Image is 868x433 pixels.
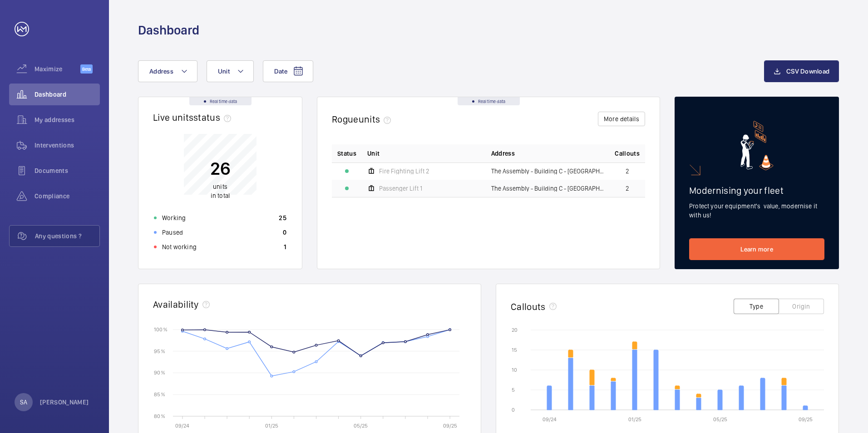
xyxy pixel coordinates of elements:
text: 95 % [154,348,165,354]
span: units [359,113,395,125]
span: Unit [367,149,380,158]
text: 09/24 [542,416,557,423]
span: The Assembly - Building C - [GEOGRAPHIC_DATA] [491,185,604,192]
text: 09/24 [175,423,189,429]
p: SA [20,398,27,407]
span: status [193,112,235,123]
button: CSV Download [764,60,839,82]
text: 100 % [154,326,168,332]
h2: Modernising your fleet [689,185,824,196]
text: 80 % [154,413,165,419]
span: Unit [218,68,230,75]
p: Working [162,213,186,222]
text: 85 % [154,391,165,398]
span: Fire Fighting Lift 2 [379,168,429,174]
span: The Assembly - Building C - [GEOGRAPHIC_DATA] [491,168,604,174]
p: 0 [283,228,286,237]
button: Unit [207,60,254,82]
span: Date [274,68,287,75]
h2: Callouts [511,301,546,312]
text: 10 [512,367,517,373]
h2: Rogue [332,113,395,125]
text: 5 [512,387,515,393]
p: Status [337,149,356,158]
text: 90 % [154,369,165,376]
button: More details [598,112,645,126]
text: 05/25 [713,416,727,423]
a: Learn more [689,238,824,260]
span: Callouts [615,149,640,158]
button: Type [734,299,779,314]
span: Address [491,149,515,158]
text: 01/25 [265,423,278,429]
button: Address [138,60,197,82]
span: Compliance [35,192,100,201]
text: 0 [512,407,515,413]
text: 20 [512,327,518,333]
p: in total [210,182,231,200]
p: Protect your equipment's value, modernise it with us! [689,202,824,220]
span: Documents [35,166,100,175]
button: Date [263,60,313,82]
h1: Dashboard [138,22,199,39]
span: Maximize [35,64,80,74]
span: Passenger Lift 1 [379,185,422,192]
div: Real time data [189,97,252,105]
span: units [213,183,227,190]
text: 01/25 [628,416,641,423]
span: Beta [80,64,93,74]
text: 09/25 [799,416,813,423]
p: 1 [284,242,286,251]
span: My addresses [35,115,100,124]
span: Address [149,68,173,75]
p: 25 [279,213,286,222]
span: Any questions ? [35,231,99,241]
button: Origin [779,299,824,314]
text: 05/25 [354,423,368,429]
span: Dashboard [35,90,100,99]
h2: Live units [153,112,235,123]
span: 2 [626,168,629,174]
p: 26 [210,157,231,180]
span: 2 [626,185,629,192]
p: Not working [162,242,197,251]
p: [PERSON_NAME] [40,398,89,407]
img: marketing-card.svg [740,121,774,170]
h2: Availability [153,299,199,310]
span: CSV Download [786,68,829,75]
p: Paused [162,228,183,237]
text: 15 [512,347,517,353]
text: 09/25 [443,423,457,429]
span: Interventions [35,141,100,150]
div: Real time data [458,97,520,105]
